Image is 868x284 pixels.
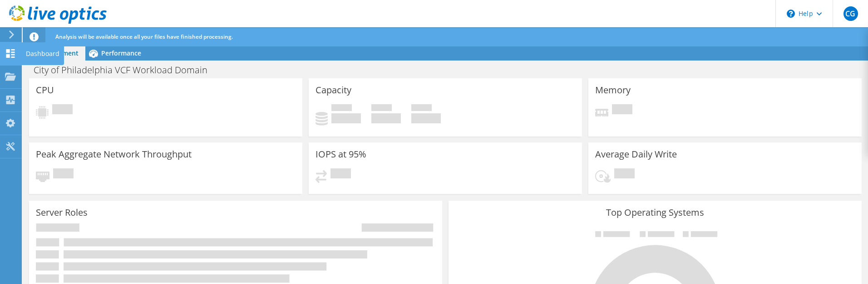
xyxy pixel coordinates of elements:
h1: City of Philadelphia VCF Workload Domain [30,65,222,75]
span: CG [843,6,858,21]
svg: \n [787,10,795,18]
span: Pending [614,168,635,181]
span: Pending [53,168,74,181]
h3: IOPS at 95% [316,149,366,159]
span: Free [371,104,392,113]
span: Used [331,104,352,113]
span: Pending [612,104,632,117]
div: Dashboard [21,42,64,65]
h4: 0 GiB [371,113,401,123]
h3: Capacity [316,85,351,95]
h4: 0 GiB [411,113,441,123]
span: Pending [52,104,73,117]
span: Pending [330,168,351,181]
span: Total [411,104,432,113]
h3: Server Roles [36,208,88,218]
h3: CPU [36,85,54,95]
h4: 0 GiB [331,113,361,123]
h3: Average Daily Write [595,149,677,159]
h3: Memory [595,85,631,95]
span: Performance [101,49,141,57]
span: Analysis will be available once all your files have finished processing. [55,33,233,41]
h3: Peak Aggregate Network Throughput [36,149,192,159]
h3: Top Operating Systems [455,208,855,218]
